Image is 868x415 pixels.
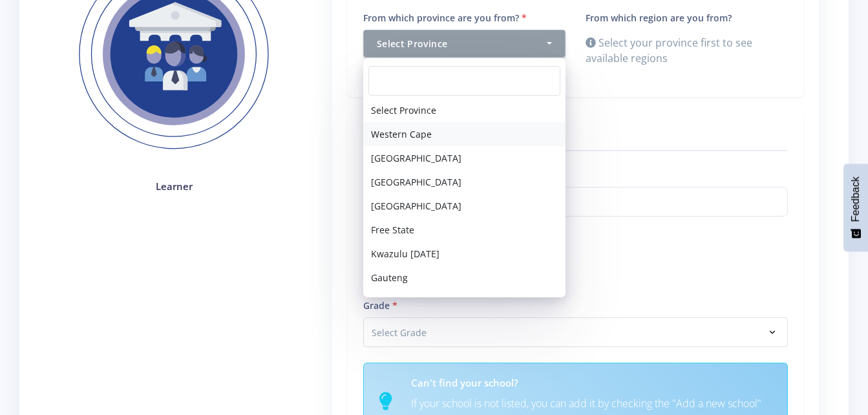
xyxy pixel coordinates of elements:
[59,179,288,194] h4: Learner
[371,151,461,165] span: [GEOGRAPHIC_DATA]
[363,219,788,231] small: Type at least 3 characters to search for your school
[371,199,461,213] span: [GEOGRAPHIC_DATA]
[371,127,432,141] span: Western Cape
[371,223,414,237] span: Free State
[371,175,461,189] span: [GEOGRAPHIC_DATA]
[363,128,788,151] h4: School Information
[586,11,732,25] label: From which region are you from?
[363,299,397,312] label: Grade
[586,35,788,66] div: Select your province first to see available regions
[411,376,772,390] h6: Can't find your school?
[371,103,436,117] span: Select Province
[363,187,788,217] input: Start typing to search for your school
[850,176,862,222] span: Feedback
[377,37,545,50] div: Select Province
[843,164,868,251] button: Feedback - Show survey
[371,271,408,284] span: Gauteng
[371,247,439,261] span: Kwazulu [DATE]
[363,11,527,25] label: From which province are you from?
[368,66,560,96] input: Search
[363,30,566,58] button: Select Province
